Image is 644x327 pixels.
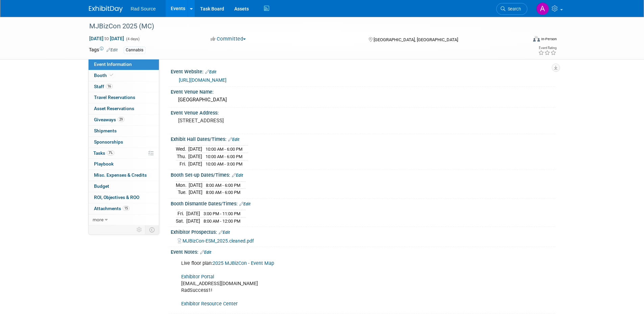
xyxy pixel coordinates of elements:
a: Booth [89,70,159,81]
a: Edit [228,137,239,142]
span: Tasks [93,150,114,156]
a: MJBizCon-ESM_2025.cleaned.pdf [178,238,254,244]
a: Edit [200,250,211,255]
div: Booth Dismantle Dates/Times: [171,199,555,207]
span: ROI, Objectives & ROO [94,195,139,200]
td: Sat. [176,217,186,224]
span: MJBizCon-ESM_2025.cleaned.pdf [183,238,254,244]
td: Wed. [176,146,188,153]
span: 15 [123,206,129,211]
div: Event Venue Address: [171,108,555,116]
a: Edit [106,48,118,52]
a: Asset Reservations [89,103,159,114]
a: Edit [239,202,251,206]
a: Giveaways29 [89,115,159,125]
a: Exhibitor Portal [181,274,214,280]
a: ROI, Objectives & ROO [89,192,159,203]
span: Attachments [94,206,129,211]
a: Misc. Expenses & Credits [89,170,159,181]
span: more [93,217,103,222]
span: to [103,36,110,41]
a: Search [496,3,527,15]
td: [DATE] [189,181,202,189]
a: Sponsorships [89,137,159,148]
div: Exhibit Hall Dates/Times: [171,134,555,143]
a: Attachments15 [89,203,159,214]
td: [DATE] [188,153,202,160]
span: 16 [106,84,113,89]
td: [DATE] [189,189,202,196]
span: Shipments [94,128,117,133]
span: Search [505,6,521,11]
span: 3:00 PM - 11:00 PM [204,211,240,216]
span: 29 [118,117,124,122]
span: Event Information [94,61,132,67]
a: more [89,215,159,225]
span: 10:00 AM - 3:00 PM [206,161,242,167]
a: Event Information [89,59,159,70]
span: 10:00 AM - 6:00 PM [206,147,242,152]
span: 10:00 AM - 6:00 PM [206,154,242,159]
div: Exhibitor Prospectus: [171,227,555,236]
a: [URL][DOMAIN_NAME] [179,77,226,83]
a: 2025 MJBizCon - Event Map [213,260,274,266]
div: Booth Set-up Dates/Times: [171,170,555,179]
td: Fri. [176,160,188,167]
div: Event Rating [538,46,556,50]
span: Playbook [94,161,114,167]
span: 7% [107,150,114,155]
a: Shipments [89,126,159,136]
a: Tasks7% [89,148,159,159]
div: Live floor plan: [EMAIL_ADDRESS][DOMAIN_NAME] RadSuccess1! [176,257,481,311]
span: Booth [94,73,115,78]
span: Misc. Expenses & Credits [94,172,147,178]
a: Staff16 [89,81,159,92]
a: Edit [219,230,230,235]
a: Edit [232,173,243,178]
a: Travel Reservations [89,92,159,103]
span: [DATE] [DATE] [89,35,124,42]
span: Asset Reservations [94,106,134,111]
span: Sponsorships [94,139,123,145]
a: Exhibitor Resource Center [181,301,238,307]
span: [GEOGRAPHIC_DATA], [GEOGRAPHIC_DATA] [374,37,458,42]
td: Fri. [176,210,186,218]
div: Event Website: [171,67,555,75]
span: Rad Source [131,6,156,11]
div: Event Venue Name: [171,87,555,95]
td: Tue. [176,189,189,196]
div: Event Notes: [171,247,555,256]
td: Personalize Event Tab Strip [134,225,145,234]
td: Thu. [176,153,188,160]
td: Toggle Event Tabs [145,225,159,234]
div: Cannabis [124,47,145,54]
img: Armando Arellano [536,2,549,15]
span: (4 days) [125,37,140,41]
i: Booth reservation complete [110,73,113,77]
span: Giveaways [94,117,124,122]
div: Event Format [487,35,557,45]
td: [DATE] [188,160,202,167]
img: ExhibitDay [89,6,123,12]
span: Staff [94,84,113,89]
span: 8:00 AM - 12:00 PM [204,219,240,224]
div: In-Person [541,36,557,42]
a: Edit [205,70,216,74]
td: [DATE] [188,146,202,153]
span: Budget [94,183,109,189]
div: MJBizCon 2025 (MC) [87,20,517,32]
td: [DATE] [186,210,200,218]
a: Budget [89,181,159,192]
span: 8:00 AM - 6:00 PM [206,190,240,195]
td: Mon. [176,181,189,189]
button: Committed [208,35,248,43]
a: Playbook [89,159,159,170]
td: Tags [89,46,118,54]
td: [DATE] [186,217,200,224]
img: Format-Inperson.png [533,36,540,42]
div: [GEOGRAPHIC_DATA] [176,95,550,105]
pre: [STREET_ADDRESS] [178,118,324,124]
span: Travel Reservations [94,95,135,100]
span: 8:00 AM - 6:00 PM [206,183,240,188]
